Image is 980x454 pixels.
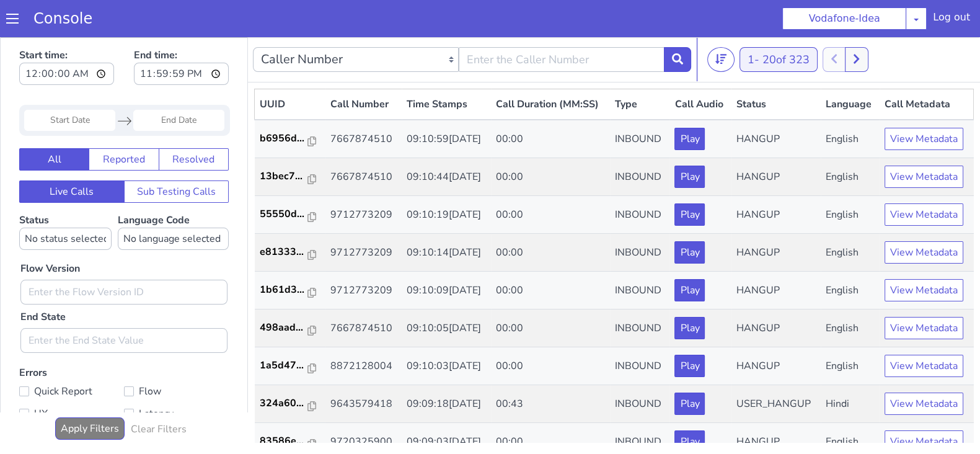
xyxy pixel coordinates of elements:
th: UUID [255,52,325,83]
td: English [821,197,880,234]
th: Call Metadata [880,52,973,83]
label: Flow [124,345,229,363]
label: Status [19,176,112,213]
a: 55550d... [260,169,320,184]
td: 9712773209 [325,234,402,272]
button: Play [674,318,705,340]
td: English [821,234,880,272]
td: 09:10:14[DATE] [402,197,491,234]
td: English [821,386,880,424]
th: Status [731,52,821,83]
button: Play [674,242,705,264]
input: Enter the Flow Version ID [20,243,227,267]
td: 7667874510 [325,82,402,121]
p: 1b61d3... [260,245,308,260]
td: 00:00 [491,159,611,197]
h6: Clear Filters [131,386,187,398]
button: View Metadata [885,280,963,302]
td: USER_HANGUP [731,348,821,386]
label: Quick Report [19,345,124,363]
p: 498aad... [260,283,308,298]
td: INBOUND [610,272,669,310]
td: 09:10:05[DATE] [402,272,491,310]
button: Resolved [159,111,229,133]
td: 00:00 [491,121,611,159]
td: 09:10:09[DATE] [402,234,491,272]
td: 7667874510 [325,121,402,159]
td: 9712773209 [325,159,402,197]
button: Reported [89,111,159,133]
th: Call Audio [669,52,731,83]
td: English [821,121,880,159]
button: Play [674,204,705,226]
td: 09:09:18[DATE] [402,348,491,386]
input: Enter the Caller Number [459,10,664,35]
td: INBOUND [610,386,669,424]
td: HANGUP [731,310,821,348]
td: INBOUND [610,348,669,386]
button: Play [674,355,705,378]
p: 55550d... [260,169,308,184]
button: View Metadata [885,91,963,113]
p: e81333... [260,207,308,222]
button: View Metadata [885,355,963,378]
td: HANGUP [731,386,821,424]
td: 09:10:59[DATE] [402,82,491,121]
button: View Metadata [885,242,963,264]
label: Language Code [118,176,229,213]
a: 1a5d47... [260,321,320,336]
a: Console [19,10,107,27]
a: 1b61d3... [260,245,320,260]
div: Log out [933,10,970,30]
button: View Metadata [885,204,963,226]
td: 00:00 [491,386,611,424]
button: Play [674,128,705,151]
button: View Metadata [885,318,963,340]
button: View Metadata [885,393,963,416]
input: Start Date [24,73,115,94]
td: 00:00 [491,82,611,121]
th: Language [821,52,880,83]
p: 324a60... [260,358,308,373]
td: HANGUP [731,272,821,310]
td: INBOUND [610,197,669,234]
td: HANGUP [731,197,821,234]
button: Vodafone-Idea [782,7,906,30]
td: HANGUP [731,82,821,121]
td: 09:10:44[DATE] [402,121,491,159]
td: 00:00 [491,234,611,272]
input: Start time: [19,25,114,48]
input: End Date [133,73,224,94]
button: 1- 20of 323 [739,10,818,35]
label: Start time: [19,7,114,51]
td: 00:00 [491,197,611,234]
button: Play [674,393,705,416]
td: 9720325900 [325,386,402,424]
td: HANGUP [731,234,821,272]
button: Play [674,280,705,302]
th: Call Number [325,52,402,83]
td: 9643579418 [325,348,402,386]
td: 9712773209 [325,197,402,234]
th: Time Stamps [402,52,491,83]
label: End time: [134,7,229,51]
p: 1a5d47... [260,321,308,336]
td: 00:00 [491,272,611,310]
select: Status [19,190,112,213]
button: Play [674,91,705,113]
td: INBOUND [610,310,669,348]
th: Call Duration (MM:SS) [491,52,611,83]
label: End State [20,272,66,287]
td: HANGUP [731,159,821,197]
a: 324a60... [260,358,320,373]
td: 8872128004 [325,310,402,348]
button: View Metadata [885,128,963,151]
td: English [821,272,880,310]
button: Live Calls [19,143,125,166]
td: 00:00 [491,310,611,348]
td: English [821,310,880,348]
input: Enter the End State Value [20,291,227,316]
button: Apply Filters [55,380,125,403]
td: English [821,82,880,121]
button: View Metadata [885,166,963,189]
